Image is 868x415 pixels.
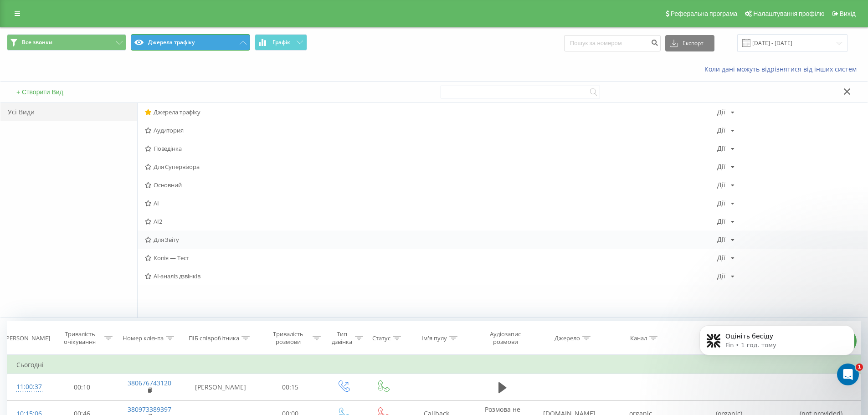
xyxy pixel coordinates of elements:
[145,182,717,188] span: Основний
[555,334,580,342] div: Джерело
[145,273,717,279] span: AI-аналіз дзвінків
[14,88,66,96] button: + Створити Вид
[128,405,171,414] a: 380973389397
[257,374,324,400] td: 00:15
[128,379,171,387] a: 380676743120
[272,39,290,46] span: Графік
[131,34,250,51] button: Джерела трафіку
[255,34,307,51] button: Графік
[717,200,725,206] div: Дії
[145,164,717,170] span: Для Супервізора
[145,109,717,115] span: Джерела трафіку
[717,236,725,243] div: Дії
[717,182,725,188] div: Дії
[717,164,725,170] div: Дії
[7,34,126,51] button: Все звонки
[123,334,164,342] div: Номер клієнта
[16,378,40,396] div: 11:00:37
[145,200,717,206] span: AI
[841,87,854,97] button: Закрити
[189,334,239,342] div: ПІБ співробітника
[184,374,257,400] td: [PERSON_NAME]
[22,39,52,46] span: Все звонки
[331,330,353,346] div: Тип дзвінка
[0,103,137,121] div: Усі Види
[421,334,447,342] div: Ім'я пулу
[686,306,868,390] iframe: Intercom notifications повідомлення
[717,109,725,115] div: Дії
[7,356,861,374] td: Сьогодні
[840,10,856,17] span: Вихід
[145,255,717,261] span: Копія — Тест
[717,218,725,225] div: Дії
[630,334,647,342] div: Канал
[671,10,738,17] span: Реферальна програма
[717,273,725,279] div: Дії
[665,35,714,51] button: Експорт
[145,218,717,225] span: AI2
[753,10,824,17] span: Налаштування профілю
[145,145,717,152] span: Поведінка
[856,364,863,371] span: 1
[564,35,661,51] input: Пошук за номером
[145,236,717,243] span: Для Звіту
[717,145,725,152] div: Дії
[717,255,725,261] div: Дії
[717,127,725,133] div: Дії
[479,330,532,346] div: Аудіозапис розмови
[837,364,859,385] iframe: Intercom live chat
[704,65,861,73] a: Коли дані можуть відрізнятися вiд інших систем
[266,330,311,346] div: Тривалість розмови
[57,330,103,346] div: Тривалість очікування
[372,334,390,342] div: Статус
[49,374,115,400] td: 00:10
[145,127,717,133] span: Аудитория
[4,334,50,342] div: [PERSON_NAME]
